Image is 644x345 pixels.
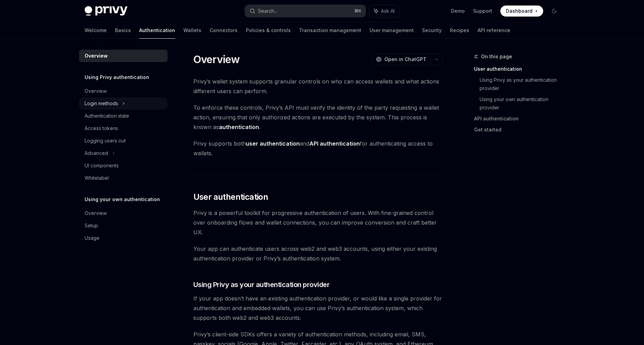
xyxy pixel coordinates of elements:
[85,174,109,182] div: Whitelabel
[85,87,107,95] div: Overview
[372,53,431,65] button: Open in ChatGPT
[85,22,107,39] a: Welcome
[478,22,510,39] a: API reference
[85,112,129,120] div: Authentication state
[85,99,118,108] div: Login methods
[79,135,167,147] a: Logging users out
[246,140,300,147] strong: user authentication
[193,77,442,96] span: Privy’s wallet system supports granular controls on who can access wallets and what actions diffe...
[381,8,395,14] span: Ask AI
[85,221,98,230] div: Setup
[85,124,118,132] div: Access tokens
[115,22,131,39] a: Basics
[473,8,492,14] a: Support
[193,139,442,158] span: Privy supports both and for authenticating access to wallets.
[474,63,565,75] a: User authentication
[85,6,127,16] img: dark logo
[422,22,442,39] a: Security
[451,8,465,14] a: Demo
[139,22,175,39] a: Authentication
[210,22,238,39] a: Connectors
[193,294,442,323] span: If your app doesn’t have an existing authentication provider, or would like a single provider for...
[500,6,543,17] a: Dashboard
[481,52,512,61] span: On this page
[193,244,442,263] span: Your app can authenticate users across web2 and web3 accounts, using either your existing authent...
[246,22,291,39] a: Policies & controls
[85,137,126,145] div: Logging users out
[85,234,99,242] div: Usage
[85,161,119,170] div: UI components
[474,124,565,135] a: Get started
[549,6,560,17] button: Toggle dark mode
[193,208,442,237] span: Privy is a powerful toolkit for progressive authentication of users. With fine-grained control ov...
[309,140,360,147] strong: API authentication
[79,232,167,244] a: Usage
[384,56,426,63] span: Open in ChatGPT
[85,73,149,81] h5: Using Privy authentication
[79,85,167,97] a: Overview
[506,8,532,14] span: Dashboard
[258,7,277,15] div: Search...
[369,22,414,39] a: User management
[450,22,469,39] a: Recipes
[85,195,160,204] h5: Using your own authentication
[480,94,565,113] a: Using your own authentication provider
[299,22,361,39] a: Transaction management
[245,5,366,17] button: Search...⌘K
[79,207,167,219] a: Overview
[354,8,362,14] span: ⌘ K
[85,52,108,60] div: Overview
[369,5,400,17] button: Ask AI
[79,172,167,184] a: Whitelabel
[480,75,565,94] a: Using Privy as your authentication provider
[193,53,240,66] h1: Overview
[193,191,268,203] span: User authentication
[79,219,167,232] a: Setup
[193,280,330,289] span: Using Privy as your authentication provider
[85,149,108,157] div: Advanced
[474,113,565,124] a: API authentication
[79,122,167,135] a: Access tokens
[79,110,167,122] a: Authentication state
[193,103,442,132] span: To enforce these controls, Privy’s API must verify the identity of the party requesting a wallet ...
[79,50,167,62] a: Overview
[183,22,201,39] a: Wallets
[85,209,107,217] div: Overview
[219,124,259,130] strong: authentication
[79,159,167,172] a: UI components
